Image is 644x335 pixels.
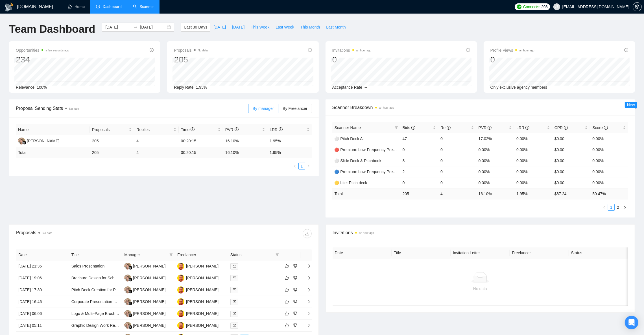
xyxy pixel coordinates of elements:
[69,249,122,260] th: Title
[356,49,371,52] time: an hour ago
[615,204,621,210] a: 2
[293,276,297,280] span: dislike
[476,166,514,177] td: 0.00%
[124,286,131,293] img: VZ
[490,47,534,54] span: Profile Views
[332,47,371,54] span: Invitations
[490,85,547,90] span: Only exclusive agency members
[133,263,165,269] div: [PERSON_NAME]
[18,138,25,145] img: VZ
[514,177,552,188] td: 0.00%
[177,299,219,304] a: JN[PERSON_NAME]
[569,247,628,258] th: Status
[601,204,608,211] li: Previous Page
[133,322,165,329] div: [PERSON_NAME]
[552,177,590,188] td: $0.00
[150,48,154,52] span: info-circle
[124,275,165,280] a: VZ[PERSON_NAME]
[476,177,514,188] td: 0.00%
[18,138,59,143] a: VZ[PERSON_NAME]
[177,323,219,327] a: JN[PERSON_NAME]
[186,299,219,305] div: [PERSON_NAME]
[552,133,590,144] td: $0.00
[177,275,184,282] img: JN
[69,260,122,272] td: Sales Presentation
[134,147,178,158] td: 4
[510,247,569,258] th: Freelancer
[267,147,312,158] td: 1.95 %
[128,266,132,270] img: gigradar-bm.png
[623,206,626,209] span: right
[298,163,305,169] li: 1
[90,147,134,158] td: 205
[438,144,476,155] td: 0
[69,107,79,110] span: No data
[552,144,590,155] td: $0.00
[279,127,283,131] span: info-circle
[400,133,438,144] td: 47
[400,144,438,155] td: 0
[332,104,628,111] span: Scanner Breakdown
[451,247,510,258] th: Invitation Letter
[69,308,122,320] td: Logo & Multi-Page Brochure Design (with QR Code + Branding Integration)
[590,177,628,188] td: 0.00%
[525,126,529,130] span: info-circle
[283,106,307,111] span: By Freelancer
[229,23,248,32] button: [DATE]
[133,275,165,281] div: [PERSON_NAME]
[210,23,229,32] button: [DATE]
[133,25,138,29] span: to
[303,229,312,238] button: download
[552,155,590,166] td: $0.00
[179,135,223,147] td: 00:20:15
[476,155,514,166] td: 0.00%
[128,301,132,305] img: gigradar-bm.png
[251,24,269,30] span: This Week
[177,263,184,270] img: JN
[292,310,299,317] button: dislike
[303,288,311,292] span: right
[633,5,641,9] span: setting
[16,124,90,135] th: Name
[604,126,608,130] span: info-circle
[140,24,166,30] input: End date
[323,23,349,32] button: Last Month
[27,138,59,144] div: [PERSON_NAME]
[124,310,131,317] img: VZ
[438,155,476,166] td: 0
[332,54,371,65] div: 0
[303,312,311,316] span: right
[293,264,297,268] span: dislike
[177,286,184,293] img: JN
[303,231,311,236] span: download
[488,126,492,130] span: info-circle
[177,298,184,305] img: JN
[134,124,178,135] th: Replies
[276,24,294,30] span: Last Week
[186,310,219,317] div: [PERSON_NAME]
[476,144,514,155] td: 0.00%
[359,231,374,234] time: an hour ago
[68,4,85,9] a: homeHome
[364,85,367,90] span: --
[293,299,297,304] span: dislike
[175,249,228,260] th: Freelancer
[627,103,635,107] span: New
[71,323,126,328] a: Graphic Design Work Required
[292,163,298,169] li: Previous Page
[293,323,297,328] span: dislike
[233,324,236,327] span: mail
[335,136,364,141] a: ⚪ Pitch Deck All
[124,275,131,282] img: VZ
[177,264,219,268] a: JN[PERSON_NAME]
[335,147,411,152] a: 🔴 Premium: Low-Frequency Presentations
[276,253,279,256] span: filter
[395,126,398,129] span: filter
[71,299,147,304] a: Corporate Presentation Design for Fenergo
[621,204,628,211] button: right
[303,264,311,268] span: right
[16,308,69,320] td: [DATE] 06:06
[285,264,289,268] span: like
[133,299,165,305] div: [PERSON_NAME]
[230,252,273,258] span: Status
